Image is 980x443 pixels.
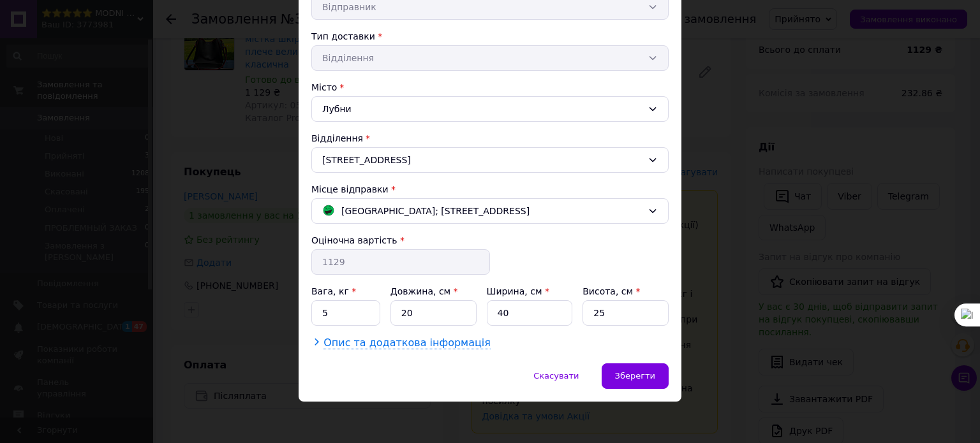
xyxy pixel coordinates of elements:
label: Вага, кг [311,286,356,296]
span: Скасувати [533,371,579,381]
div: Лубни [311,96,669,122]
label: Ширина, см [487,286,549,296]
label: Висота, см [583,286,640,296]
span: Зберегти [615,371,655,381]
div: [STREET_ADDRESS] [311,147,669,173]
span: [GEOGRAPHIC_DATA]; [STREET_ADDRESS] [341,204,530,218]
div: Відділення [311,132,669,145]
div: Місто [311,81,669,94]
label: Оціночна вартість [311,235,397,245]
label: Довжина, см [390,286,458,296]
div: Тип доставки [311,30,669,43]
span: Опис та додаткова інформація [323,337,491,349]
div: Місце відправки [311,183,669,196]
